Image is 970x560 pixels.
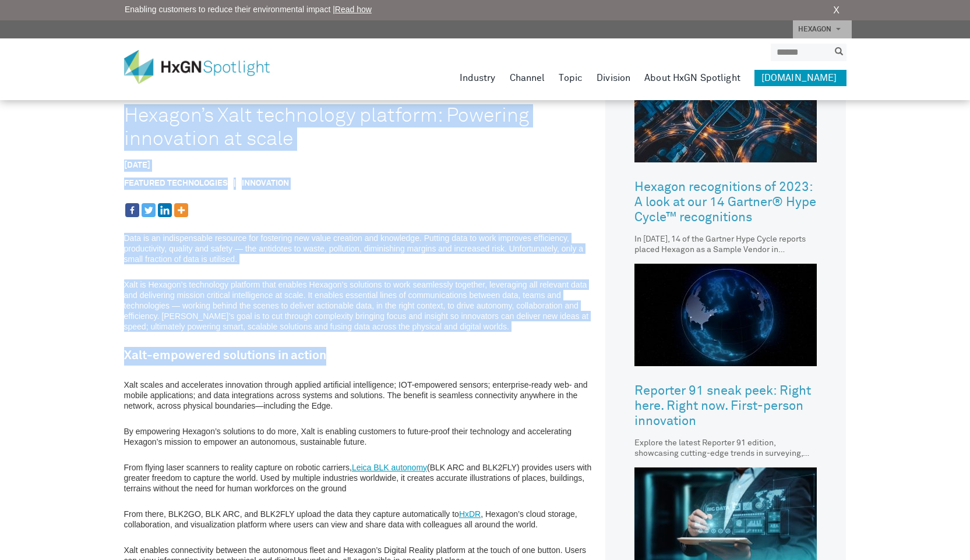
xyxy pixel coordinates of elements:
time: [DATE] [124,161,150,169]
a: Twitter [142,203,156,217]
h1: Hexagon’s Xalt technology platform: Powering innovation at scale [124,104,566,151]
img: Hexagon recognitions of 2023: A look at our 14 Gartner® Hype Cycle™ recognitions [634,60,817,162]
a: Reporter 91 sneak peek: Right here. Right now. First-person innovation [634,375,817,438]
a: HxDR [459,509,481,519]
p: By empowering Hexagon’s solutions to do more, Xalt is enabling customers to future-proof their te... [124,426,600,447]
a: Hexagon recognitions of 2023: A look at our 14 Gartner® Hype Cycle™ recognitions [634,171,817,234]
a: About HxGN Spotlight [644,70,740,86]
a: Innovation [242,179,289,187]
h2: Xalt-empowered solutions in action [124,347,600,366]
p: Xalt scales and accelerates innovation through applied artificial intelligence; IOT-empowered sen... [124,380,600,411]
span: | [228,178,242,190]
a: Industry [460,70,496,86]
a: Division [597,70,630,86]
a: Linkedin [158,203,172,217]
a: HEXAGON [793,20,852,38]
a: More [174,203,188,217]
p: From there, BLK2GO, BLK ARC, and BLK2FLY upload the data they capture automatically to , Hexagon’... [124,509,600,530]
p: Data is an indispensable resource for fostering new value creation and knowledge. Putting data to... [124,233,600,264]
span: Enabling customers to reduce their environmental impact | [125,3,372,16]
a: Leica BLK autonomy [352,463,427,472]
img: Reporter 91 sneak peek: Right here. Right now. First-person innovation [634,264,817,366]
a: X [833,3,840,17]
a: Channel [510,70,545,86]
a: [DOMAIN_NAME] [754,70,846,86]
img: HxGN Spotlight [124,50,287,84]
a: Facebook [125,203,139,217]
p: Xalt is Hexagon’s technology platform that enables Hexagon’s solutions to work seamlessly togethe... [124,279,600,332]
a: Read how [335,5,372,14]
a: Topic [559,70,583,86]
div: Explore the latest Reporter 91 edition, showcasing cutting-edge trends in surveying, geospatial c... [634,438,817,459]
div: In [DATE], 14 of the Gartner Hype Cycle reports placed Hexagon as a Sample Vendor in respective t... [634,234,817,255]
p: From flying laser scanners to reality capture on robotic carriers, (BLK ARC and BLK2FLY) provides... [124,462,600,494]
a: Featured Technologies [124,179,228,187]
